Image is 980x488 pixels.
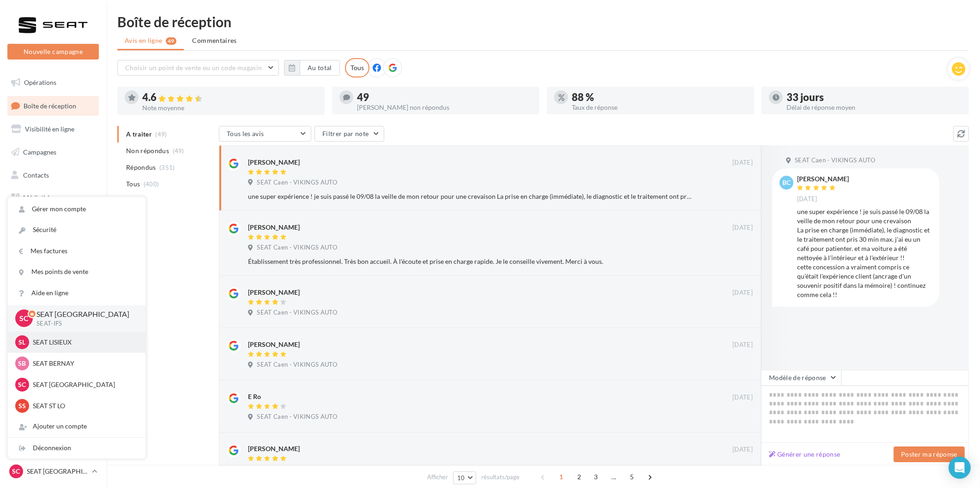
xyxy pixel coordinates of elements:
[8,241,145,262] a: Mes factures
[6,143,101,162] a: Campagnes
[23,194,61,202] span: Médiathèque
[257,413,337,421] span: SEAT Caen - VIKINGS AUTO
[300,60,340,76] button: Au total
[126,146,169,155] span: Non répondus
[27,467,88,476] p: SEAT [GEOGRAPHIC_DATA]
[732,341,753,349] span: [DATE]
[248,257,693,266] div: Établissement très professionnel. Très bon accueil. À l'écoute et prise en charge rapide. Je le c...
[227,130,264,137] span: Tous les avis
[795,156,875,165] span: SEAT Caen - VIKINGS AUTO
[797,195,817,203] span: [DATE]
[8,220,145,240] a: Sécurité
[786,92,962,102] div: 33 jours
[732,159,753,167] span: [DATE]
[6,265,101,292] a: Campagnes DataOnDemand
[33,380,134,389] p: SEAT [GEOGRAPHIC_DATA]
[36,320,131,328] p: SEAT-IFS
[23,148,56,156] span: Campagnes
[117,15,969,29] div: Boîte de réception
[6,73,101,92] a: Opérations
[8,416,145,437] div: Ajouter un compte
[248,288,300,297] div: [PERSON_NAME]
[427,473,448,482] span: Afficher
[144,180,159,188] span: (400)
[193,36,237,44] span: Commentaires
[894,446,965,462] button: Poster ma réponse
[732,446,753,454] span: [DATE]
[8,262,145,282] a: Mes points de vente
[6,166,101,185] a: Contacts
[23,171,49,179] span: Contacts
[357,92,532,102] div: 49
[248,223,300,232] div: [PERSON_NAME]
[248,158,300,167] div: [PERSON_NAME]
[6,119,101,139] a: Visibilité en ligne
[257,361,337,369] span: SEAT Caen - VIKINGS AUTO
[173,147,184,155] span: (49)
[284,60,340,76] button: Au total
[18,401,26,411] span: SS
[125,64,262,71] span: Choisir un point de vente ou un code magasin
[8,199,145,220] a: Gérer mon compte
[18,359,26,368] span: SB
[732,393,753,402] span: [DATE]
[248,192,693,201] div: une super expérience ! je suis passé le 09/08 la veille de mon retour pour une crevaison La prise...
[257,309,337,317] span: SEAT Caen - VIKINGS AUTO
[8,438,145,458] div: Déconnexion
[36,309,131,320] p: SEAT [GEOGRAPHIC_DATA]
[786,104,962,111] div: Délai de réponse moyen
[257,244,337,252] span: SEAT Caen - VIKINGS AUTO
[25,125,74,133] span: Visibilité en ligne
[6,234,101,262] a: PLV et print personnalisable
[248,392,261,401] div: E Ro
[357,104,532,111] div: [PERSON_NAME] non répondus
[761,370,841,386] button: Modèle de réponse
[7,463,99,480] a: SC SEAT [GEOGRAPHIC_DATA]
[248,340,300,349] div: [PERSON_NAME]
[19,313,29,324] span: SC
[7,44,99,60] button: Nouvelle campagne
[457,474,465,482] span: 10
[732,224,753,232] span: [DATE]
[24,101,76,109] span: Boîte de réception
[481,473,520,482] span: résultats/page
[248,444,300,453] div: [PERSON_NAME]
[782,178,791,187] span: bc
[6,96,101,116] a: Boîte de réception
[126,163,156,172] span: Répondus
[732,289,753,297] span: [DATE]
[219,126,311,142] button: Tous les avis
[797,176,849,182] div: [PERSON_NAME]
[315,126,384,142] button: Filtrer par note
[453,471,477,484] button: 10
[606,470,621,484] span: ...
[159,164,175,171] span: (351)
[765,449,844,460] button: Générer une réponse
[797,207,932,299] div: une super expérience ! je suis passé le 09/08 la veille de mon retour pour une crevaison La prise...
[142,105,317,111] div: Note moyenne
[345,58,369,77] div: Tous
[33,338,134,347] p: SEAT LISIEUX
[126,179,140,189] span: Tous
[24,78,56,86] span: Opérations
[6,211,101,231] a: Calendrier
[33,359,134,368] p: SEAT BERNAY
[257,179,337,187] span: SEAT Caen - VIKINGS AUTO
[117,60,279,76] button: Choisir un point de vente ou un code magasin
[572,104,747,111] div: Taux de réponse
[588,470,603,484] span: 3
[572,470,587,484] span: 2
[6,188,101,208] a: Médiathèque
[12,467,20,476] span: SC
[554,470,569,484] span: 1
[19,338,26,347] span: SL
[142,92,317,103] div: 4.6
[572,92,747,102] div: 88 %
[8,283,145,304] a: Aide en ligne
[33,401,134,411] p: SEAT ST LO
[18,380,26,389] span: SC
[949,457,971,479] div: Open Intercom Messenger
[624,470,639,484] span: 5
[257,465,337,473] span: SEAT Caen - VIKINGS AUTO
